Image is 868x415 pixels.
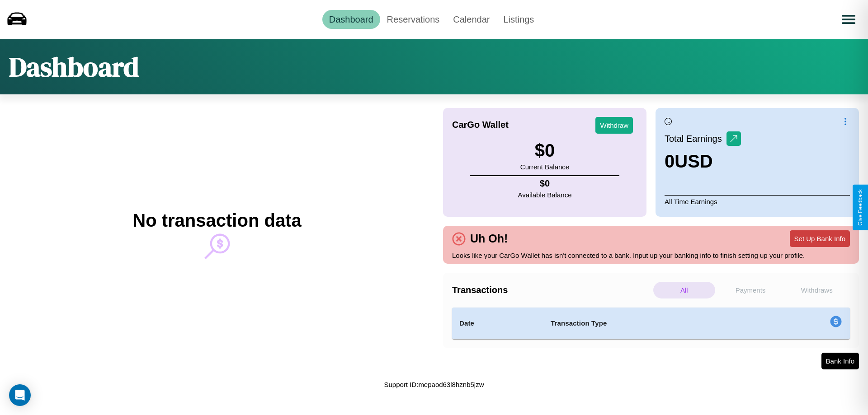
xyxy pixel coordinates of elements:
[9,48,139,85] h1: Dashboard
[518,189,572,201] p: Available Balance
[857,189,863,226] div: Give Feedback
[452,308,850,339] table: simple table
[380,10,447,29] a: Reservations
[452,120,509,130] h4: CarGo Wallet
[322,10,380,29] a: Dashboard
[452,285,651,295] h4: Transactions
[786,282,848,298] p: Withdraws
[551,318,756,329] h4: Transaction Type
[665,131,726,147] p: Total Earnings
[496,10,541,29] a: Listings
[9,384,31,406] div: Open Intercom Messenger
[466,232,512,245] h4: Uh Oh!
[446,10,496,29] a: Calendar
[653,282,715,298] p: All
[518,178,572,189] h4: $ 0
[132,210,301,231] h2: No transaction data
[520,140,569,161] h3: $ 0
[665,151,741,172] h3: 0 USD
[520,161,569,173] p: Current Balance
[790,230,850,247] button: Set Up Bank Info
[836,7,861,32] button: Open menu
[595,117,633,134] button: Withdraw
[384,378,484,391] p: Support ID: mepaod63l8hznb5jzw
[821,353,859,369] button: Bank Info
[452,249,850,261] p: Looks like your CarGo Wallet has isn't connected to a bank. Input up your banking info to finish ...
[720,282,782,298] p: Payments
[665,195,850,208] p: All Time Earnings
[459,318,536,329] h4: Date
